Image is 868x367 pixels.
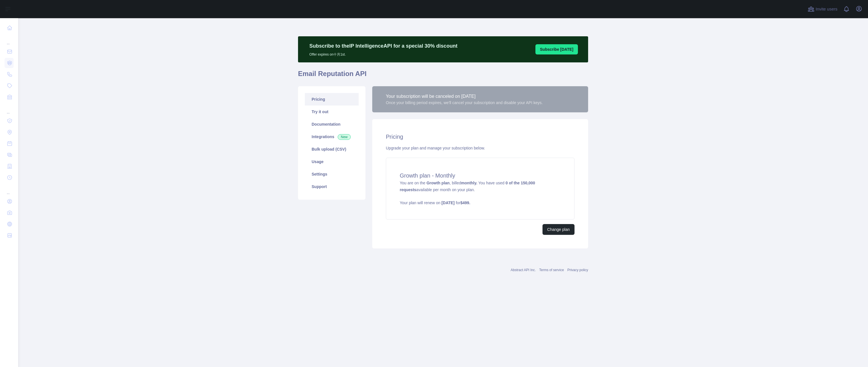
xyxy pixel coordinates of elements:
button: Subscribe [DATE] [535,44,578,54]
a: Abstract API Inc. [511,268,536,272]
h1: Email Reputation API [298,69,588,83]
a: Documentation [305,118,359,130]
a: Settings [305,168,359,180]
strong: [DATE] [441,201,454,205]
a: Try it out [305,106,359,118]
strong: monthly. [461,181,477,185]
span: New [338,134,351,140]
h2: Pricing [386,133,575,141]
strong: 0 of the 150,000 requests [400,181,535,192]
a: Integrations New [305,130,359,143]
div: ... [5,184,14,195]
p: Your plan will renew on for [400,200,561,206]
a: Bulk upload (CSV) [305,143,359,155]
p: Offer expires on 十月 1st. [309,50,458,57]
a: Privacy policy [567,268,588,272]
div: ... [5,103,14,115]
div: Your subscription will be canceled on [DATE] [386,93,543,100]
a: Support [305,180,359,193]
strong: Growth plan [426,181,450,185]
span: You are on the , billed You have used available per month on your plan. [400,181,561,206]
button: Change plan [542,224,575,235]
p: Subscribe to the IP Intelligence API for a special 30 % discount [309,42,458,50]
div: Upgrade your plan and manage your subscription below. [386,145,575,151]
strong: $ 499 . [460,201,470,205]
div: Once your billing period expires, we'll cancel your subscription and disable your API keys. [386,100,543,106]
a: Pricing [305,93,359,106]
h4: Growth plan - Monthly [400,172,561,180]
span: Invite users [816,6,837,12]
div: ... [5,34,14,45]
a: Terms of service [539,268,564,272]
a: Usage [305,155,359,168]
button: Invite users [807,5,839,14]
